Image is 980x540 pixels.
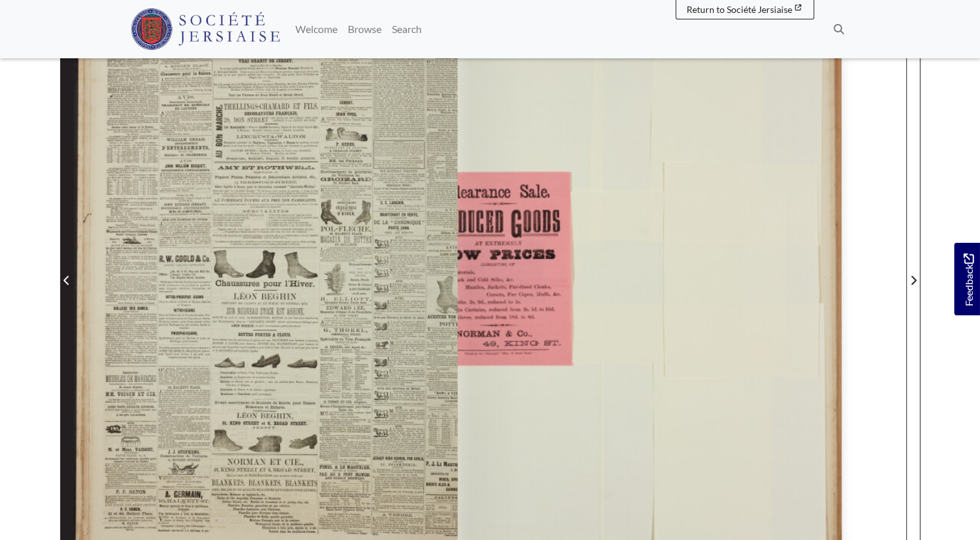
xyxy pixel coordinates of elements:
[343,16,387,42] a: Browse
[687,4,792,15] span: Return to Société Jersiaise
[387,16,427,42] a: Search
[131,8,280,50] img: Société Jersiaise
[290,16,343,42] a: Welcome
[961,254,976,306] span: Feedback
[954,243,980,315] a: Would you like to provide feedback?
[131,5,280,53] a: Société Jersiaise logo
